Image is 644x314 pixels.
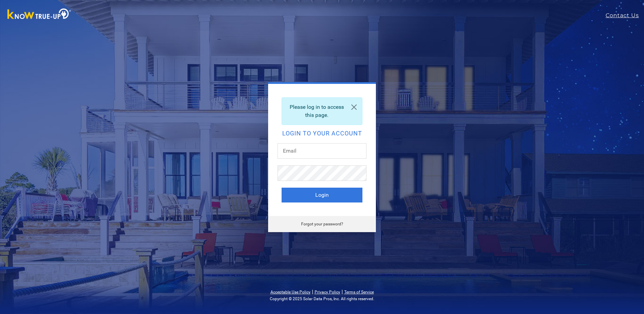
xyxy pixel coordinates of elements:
[342,288,343,295] span: |
[282,97,362,125] div: Please log in to access this page.
[315,290,340,294] a: Privacy Policy
[4,7,75,22] img: Know True-Up
[606,11,644,20] a: Contact Us
[270,290,311,294] a: Acceptable Use Policy
[312,288,313,295] span: |
[301,222,343,226] a: Forgot your password?
[344,290,374,294] a: Terms of Service
[282,188,362,202] button: Login
[278,143,366,159] input: Email
[346,98,362,117] a: Close
[282,130,362,136] h2: Login to your account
